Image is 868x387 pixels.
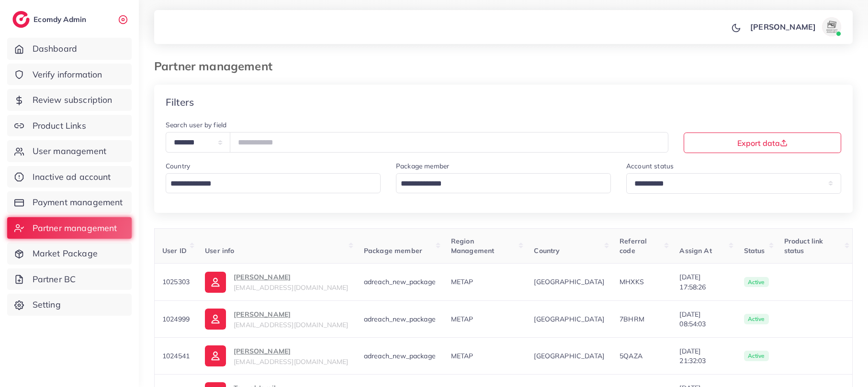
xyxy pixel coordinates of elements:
div: Search for option [396,173,611,193]
div: Search for option [166,173,381,193]
span: Inactive ad account [33,171,111,183]
span: adreach_new_package [364,352,436,360]
span: Payment management [33,196,123,209]
label: Account status [626,161,674,171]
p: [PERSON_NAME] [234,345,348,357]
h4: Filters [166,96,194,108]
img: ic-user-info.36bf1079.svg [205,272,226,293]
a: Partner BC [7,268,132,290]
span: 1024999 [162,315,190,323]
span: Review subscription [33,94,113,106]
span: Product Links [33,120,86,132]
span: Market Package [33,247,98,260]
span: [GEOGRAPHIC_DATA] [534,277,604,287]
a: Setting [7,294,132,316]
span: [EMAIL_ADDRESS][DOMAIN_NAME] [234,357,348,366]
a: logoEcomdy Admin [12,11,89,28]
a: Inactive ad account [7,166,132,188]
span: [DATE] 08:54:03 [679,310,728,329]
span: [DATE] 21:32:03 [679,346,728,366]
img: avatar [822,17,841,36]
span: active [744,277,769,287]
span: User info [205,246,234,255]
span: Partner management [33,222,117,234]
span: Assign At [679,246,711,255]
span: [GEOGRAPHIC_DATA] [534,314,604,324]
span: adreach_new_package [364,277,436,286]
a: Payment management [7,191,132,213]
span: [DATE] 17:58:26 [679,272,728,292]
p: [PERSON_NAME] [750,21,816,33]
span: User management [33,145,106,157]
span: Region Management [451,237,495,255]
span: active [744,314,769,324]
span: Country [534,246,560,255]
span: MHXKS [620,277,644,286]
span: Verify information [33,68,102,81]
span: [GEOGRAPHIC_DATA] [534,351,604,361]
a: [PERSON_NAME][EMAIL_ADDRESS][DOMAIN_NAME] [205,271,349,292]
a: [PERSON_NAME][EMAIL_ADDRESS][DOMAIN_NAME] [205,345,349,366]
img: ic-user-info.36bf1079.svg [205,345,226,366]
img: ic-user-info.36bf1079.svg [205,309,226,330]
img: logo [12,11,30,28]
label: Package member [396,161,449,171]
span: Partner BC [33,273,76,286]
h3: Partner management [154,59,280,73]
input: Search for option [167,177,368,191]
span: METAP [451,277,473,286]
span: active [744,351,769,361]
input: Search for option [397,177,598,191]
span: 1025303 [162,277,190,286]
button: Export data [684,133,841,153]
p: [PERSON_NAME] [234,309,348,320]
a: Market Package [7,243,132,265]
a: Dashboard [7,38,132,60]
a: Review subscription [7,89,132,111]
a: Product Links [7,115,132,137]
span: Referral code [620,237,647,255]
span: Package member [364,246,422,255]
span: adreach_new_package [364,315,436,323]
a: [PERSON_NAME][EMAIL_ADDRESS][DOMAIN_NAME] [205,309,349,330]
span: [EMAIL_ADDRESS][DOMAIN_NAME] [234,283,348,292]
span: Setting [33,299,61,311]
span: 1024541 [162,352,190,360]
h2: Ecomdy Admin [34,15,89,24]
a: User management [7,140,132,162]
label: Country [166,161,190,171]
a: Partner management [7,217,132,239]
span: 5QAZA [620,352,643,360]
label: Search user by field [166,120,226,130]
p: [PERSON_NAME] [234,271,348,283]
span: 7BHRM [620,315,644,323]
span: Export data [737,139,788,147]
span: [EMAIL_ADDRESS][DOMAIN_NAME] [234,321,348,329]
a: [PERSON_NAME]avatar [745,17,845,36]
span: Dashboard [33,43,77,55]
a: Verify information [7,64,132,86]
span: METAP [451,315,473,323]
span: Product link status [784,237,823,255]
span: Status [744,246,765,255]
span: METAP [451,352,473,360]
span: User ID [162,246,187,255]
